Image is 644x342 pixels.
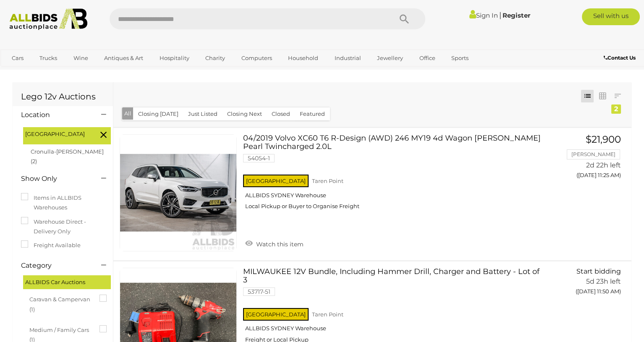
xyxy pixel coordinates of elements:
a: Cronulla-[PERSON_NAME] (2) [31,148,104,164]
button: Closing Next [222,107,267,120]
a: 04/2019 Volvo XC60 T6 R-Design (AWD) 246 MY19 4d Wagon [PERSON_NAME] Pearl Twincharged 2.0L 54054... [249,134,539,216]
button: Closing [DATE] [133,107,183,120]
a: [GEOGRAPHIC_DATA] [6,65,77,79]
a: Start bidding 5d 23h left ([DATE] 11:50 AM) [551,268,623,300]
a: Office [414,51,441,65]
div: 2 [611,104,621,114]
a: Wine [68,51,94,65]
a: Contact Us [604,53,638,63]
a: Industrial [329,51,367,65]
span: $21,900 [586,133,621,145]
a: Antiques & Art [99,51,149,65]
a: Watch this item [243,237,306,250]
a: Register [503,11,530,19]
span: | [499,10,501,20]
a: Computers [236,51,277,65]
h4: Category [21,262,89,269]
button: Featured [295,107,330,120]
a: $21,900 [PERSON_NAME] 2d 22h left ([DATE] 11:25 AM) [551,134,623,183]
div: ALLBIDS Car Auctions [23,275,111,289]
span: Caravan & Campervan (1) [29,292,92,314]
span: [GEOGRAPHIC_DATA] [25,129,88,139]
a: Sign In [469,11,498,19]
a: Sports [446,51,474,65]
button: Search [383,8,425,29]
a: Cars [6,51,29,65]
img: Allbids.com.au [5,8,92,30]
span: Start bidding [576,267,621,275]
button: Closed [267,107,295,120]
a: Jewellery [372,51,408,65]
a: Hospitality [154,51,195,65]
button: Just Listed [183,107,223,120]
a: Sell with us [582,8,640,25]
a: Trucks [34,51,63,65]
button: All [122,107,134,120]
span: Watch this item [254,240,304,248]
label: Items in ALLBIDS Warehouses [21,193,105,213]
h1: Lego 12v Auctions [21,92,105,101]
b: Contact Us [604,55,636,61]
a: Charity [200,51,230,65]
a: Household [283,51,324,65]
h4: Location [21,111,89,119]
label: Warehouse Direct - Delivery Only [21,217,105,237]
label: Freight Available [21,240,81,250]
h4: Show Only [21,175,89,183]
